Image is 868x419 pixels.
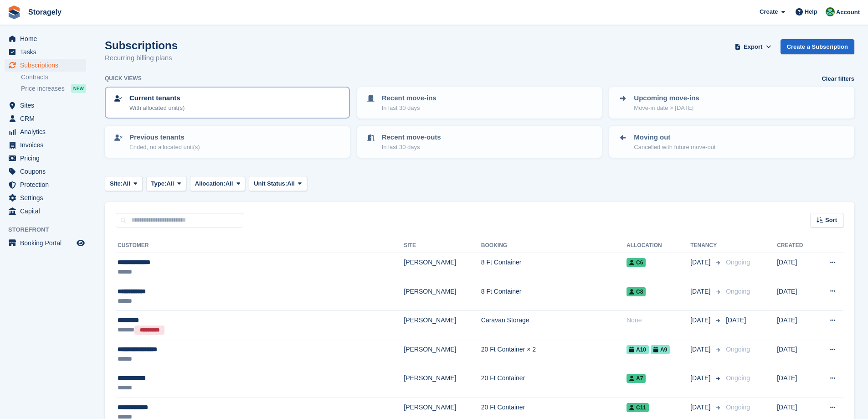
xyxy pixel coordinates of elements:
[254,179,287,188] span: Unit Status:
[190,176,246,191] button: Allocation: All
[404,282,481,311] td: [PERSON_NAME]
[744,42,762,52] span: Export
[825,216,837,225] span: Sort
[20,152,75,165] span: Pricing
[75,238,86,248] a: Preview store
[634,132,715,143] p: Moving out
[358,88,601,118] a: Recent move-ins In last 30 days
[146,176,186,191] button: Type: All
[5,46,86,58] a: menu
[627,238,690,253] th: Allocation
[690,238,722,253] th: Tenancy
[627,287,646,296] span: C8
[690,316,712,325] span: [DATE]
[690,403,712,412] span: [DATE]
[5,59,86,72] a: menu
[5,191,86,204] a: menu
[760,7,778,16] span: Create
[610,88,853,118] a: Upcoming move-ins Move-in date > [DATE]
[358,127,601,157] a: Recent move-outs In last 30 days
[404,238,481,253] th: Site
[21,83,86,93] a: Price increases NEW
[20,178,75,191] span: Protection
[151,179,167,188] span: Type:
[20,139,75,151] span: Invoices
[627,258,646,267] span: C6
[690,287,712,296] span: [DATE]
[5,112,86,125] a: menu
[20,237,75,249] span: Booking Portal
[123,179,130,188] span: All
[20,99,75,112] span: Sites
[105,176,143,191] button: Site: All
[726,374,750,382] span: Ongoing
[195,179,226,188] span: Allocation:
[116,238,404,253] th: Customer
[627,403,649,412] span: C11
[726,259,750,266] span: Ongoing
[20,165,75,178] span: Coupons
[71,84,86,93] div: NEW
[382,93,437,103] p: Recent move-ins
[777,369,815,398] td: [DATE]
[5,205,86,217] a: menu
[481,238,627,253] th: Booking
[25,5,65,20] a: Storagely
[20,205,75,217] span: Capital
[5,237,86,249] a: menu
[105,74,142,83] h6: Quick views
[129,103,185,113] p: With allocated unit(s)
[627,374,646,383] span: A7
[105,39,178,52] h1: Subscriptions
[634,103,699,113] p: Move-in date > [DATE]
[20,32,75,45] span: Home
[836,8,860,17] span: Account
[733,39,773,54] button: Export
[21,73,86,82] a: Contracts
[777,238,815,253] th: Created
[481,282,627,311] td: 8 Ft Container
[481,253,627,282] td: 8 Ft Container
[805,7,817,16] span: Help
[5,99,86,112] a: menu
[5,32,86,45] a: menu
[726,346,750,353] span: Ongoing
[777,311,815,340] td: [DATE]
[20,46,75,58] span: Tasks
[726,288,750,295] span: Ongoing
[5,152,86,165] a: menu
[5,139,86,151] a: menu
[20,191,75,204] span: Settings
[8,225,91,234] span: Storefront
[690,345,712,354] span: [DATE]
[634,93,699,103] p: Upcoming move-ins
[249,176,307,191] button: Unit Status: All
[822,74,854,83] a: Clear filters
[826,7,835,16] img: Notifications
[777,282,815,311] td: [DATE]
[726,316,746,324] span: [DATE]
[106,88,349,118] a: Current tenants With allocated unit(s)
[634,143,715,152] p: Cancelled with future move-out
[777,253,815,282] td: [DATE]
[5,178,86,191] a: menu
[690,258,712,267] span: [DATE]
[20,125,75,138] span: Analytics
[481,340,627,369] td: 20 Ft Container × 2
[481,311,627,340] td: Caravan Storage
[404,311,481,340] td: [PERSON_NAME]
[20,112,75,125] span: CRM
[382,143,441,152] p: In last 30 days
[5,125,86,138] a: menu
[5,165,86,178] a: menu
[7,5,21,19] img: stora-icon-8386f47178a22dfd0bd8f6a31ec36ba5ce8667c1dd55bd0f319d3a0aa187defe.svg
[382,103,437,113] p: In last 30 days
[404,253,481,282] td: [PERSON_NAME]
[382,132,441,143] p: Recent move-outs
[627,345,649,354] span: A10
[105,53,178,63] p: Recurring billing plans
[20,59,75,72] span: Subscriptions
[226,179,233,188] span: All
[726,403,750,411] span: Ongoing
[404,369,481,398] td: [PERSON_NAME]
